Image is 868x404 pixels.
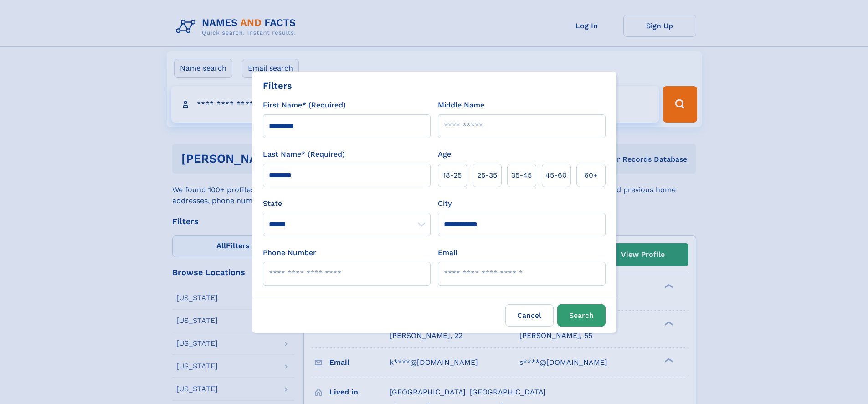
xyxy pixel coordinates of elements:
label: State [263,198,431,209]
span: 60+ [584,170,598,181]
span: 45‑60 [545,170,567,181]
label: Cancel [505,304,554,327]
span: 25‑35 [477,170,497,181]
span: 35‑45 [511,170,532,181]
label: First Name* (Required) [263,100,346,111]
label: Middle Name [438,100,484,111]
label: Age [438,149,451,160]
label: Last Name* (Required) [263,149,345,160]
label: Phone Number [263,247,316,258]
span: 18‑25 [443,170,462,181]
div: Filters [263,79,292,92]
label: City [438,198,452,209]
button: Search [557,304,606,327]
label: Email [438,247,457,258]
